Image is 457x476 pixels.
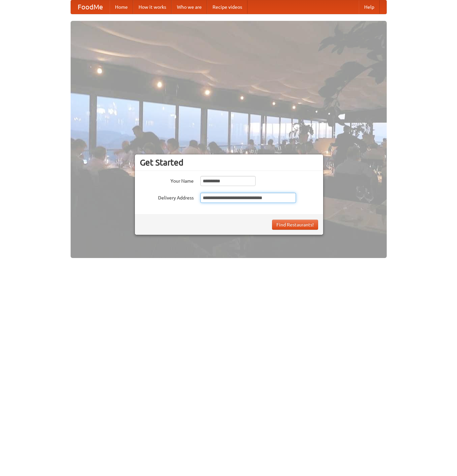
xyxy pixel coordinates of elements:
a: FoodMe [71,0,110,14]
label: Delivery Address [140,193,194,201]
label: Your Name [140,176,194,184]
a: Help [359,0,380,14]
a: Recipe videos [207,0,247,14]
a: Who we are [172,0,207,14]
a: How it works [133,0,172,14]
h3: Get Started [140,157,318,168]
button: Find Restaurants! [272,220,318,230]
a: Home [110,0,133,14]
